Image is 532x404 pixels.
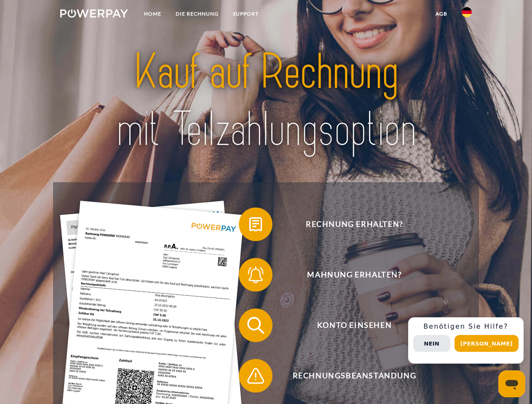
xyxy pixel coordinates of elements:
img: logo-powerpay-white.svg [60,9,128,18]
img: qb_bill.svg [245,214,266,235]
span: Rechnung erhalten? [251,207,457,241]
a: DIE RECHNUNG [168,6,226,21]
span: Konto einsehen [251,308,457,342]
button: Rechnung erhalten? [239,207,458,241]
button: Rechnungsbeanstandung [239,359,458,393]
img: qb_search.svg [245,315,266,336]
img: title-powerpay_de.svg [80,40,452,161]
span: Mahnung erhalten? [251,258,457,292]
h3: Benötigen Sie Hilfe? [413,322,519,331]
img: qb_warning.svg [245,365,266,386]
span: Rechnungsbeanstandung [251,359,457,393]
img: qb_bell.svg [245,264,266,285]
button: [PERSON_NAME] [454,335,519,352]
iframe: Schaltfläche zum Öffnen des Messaging-Fensters [498,370,525,397]
button: Konto einsehen [239,308,458,342]
img: de [462,7,472,17]
a: SUPPORT [226,6,266,21]
button: Nein [413,335,450,352]
a: agb [428,6,454,21]
div: Schnellhilfe [408,317,524,364]
button: Mahnung erhalten? [239,258,458,292]
a: Home [137,6,168,21]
